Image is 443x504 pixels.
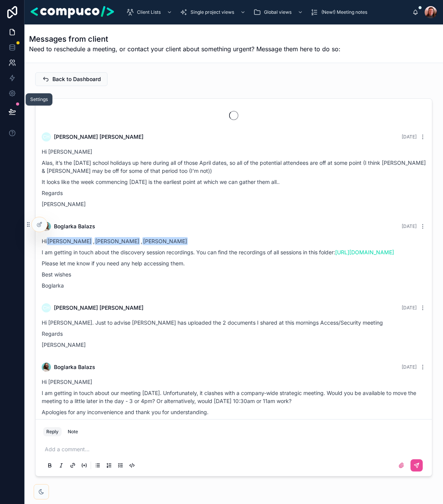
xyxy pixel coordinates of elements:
[120,4,412,21] div: scrollable content
[54,304,143,312] span: [PERSON_NAME] [PERSON_NAME]
[137,9,161,15] span: Client Lists
[94,237,140,245] span: [PERSON_NAME]
[42,189,426,197] p: Regards
[402,364,417,370] span: [DATE]
[43,134,50,140] span: CH
[42,319,426,327] p: Hi [PERSON_NAME]. Just to advise [PERSON_NAME] has uploaded the 2 documents I shared at this morn...
[42,200,426,208] p: [PERSON_NAME]
[35,72,107,86] button: Back to Dashboard
[47,237,92,245] span: [PERSON_NAME]
[52,75,101,83] span: Back to Dashboard
[65,427,81,436] button: Note
[42,389,426,405] p: I am getting in touch about our meeting [DATE]. Unfortunately, it clashes with a company-wide str...
[54,363,95,371] span: Boglarka Balazs
[42,159,426,175] p: Alas, it’s the [DATE] school holidays up here during all of those April dates, so all of the pote...
[43,305,50,311] span: CH
[264,9,292,15] span: Global views
[43,427,62,436] button: Reply
[29,44,340,54] span: Need to reschedule a meeting, or contact your client about something urgent? Message them here to...
[42,408,426,416] p: Apologies for any inconvenience and thank you for understanding.
[42,237,426,245] p: Hi , ,
[68,429,78,435] div: Note
[124,5,176,19] a: Client Lists
[251,5,307,19] a: Global views
[42,270,426,278] p: Best wishes
[42,378,426,386] p: Hi [PERSON_NAME]
[191,9,234,15] span: Single project views
[321,9,367,15] span: (New!) Meeting notes
[42,259,426,267] p: Please let me know if you need any help accessing them.
[54,223,95,230] span: Boglarka Balazs
[308,5,373,19] a: (New!) Meeting notes
[42,248,426,256] p: I am getting in touch about the discovery session recordings. You can find the recordings of all ...
[42,330,426,338] p: Regards
[31,6,114,18] img: App logo
[30,96,48,102] div: Settings
[402,223,417,229] span: [DATE]
[402,305,417,311] span: [DATE]
[42,281,426,289] p: Boglarka
[402,134,417,140] span: [DATE]
[29,34,340,44] h1: Messages from client
[42,148,426,156] p: Hi [PERSON_NAME]
[335,249,394,255] a: [URL][DOMAIN_NAME]
[142,237,188,245] span: [PERSON_NAME]
[42,341,426,349] p: [PERSON_NAME]
[54,133,143,141] span: [PERSON_NAME] [PERSON_NAME]
[42,178,426,186] p: It looks like the week commencing [DATE] is the earliest point at which we can gather them all..
[178,5,249,19] a: Single project views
